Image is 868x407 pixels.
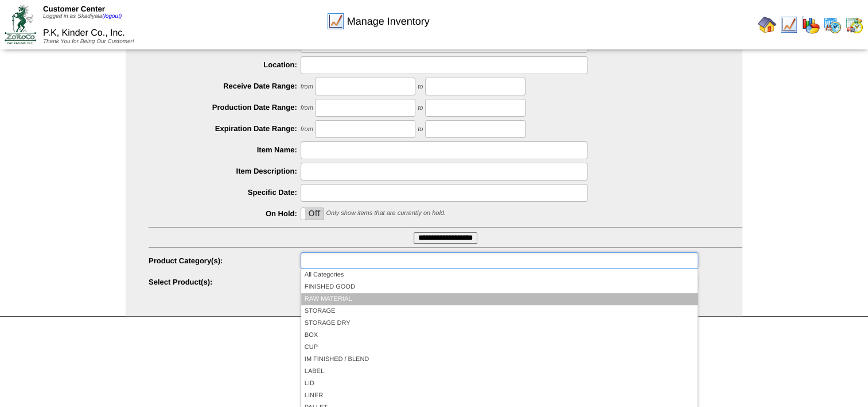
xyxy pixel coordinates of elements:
[149,209,301,218] label: On Hold:
[780,16,798,34] img: line_graph.gif
[43,28,125,38] span: P.K, Kinder Co., Inc.
[301,305,698,317] li: STORAGE
[326,210,445,217] span: Only show items that are currently on hold.
[301,293,698,305] li: RAW MATERIAL
[823,16,842,34] img: calendarprod.gif
[418,126,423,133] span: to
[801,16,820,34] img: graph.gif
[149,124,301,133] label: Expiration Date Range:
[301,390,698,402] li: LINER
[418,83,423,90] span: to
[301,378,698,390] li: LID
[149,256,301,265] label: Product Category(s):
[149,188,301,197] label: Specific Date:
[301,329,698,341] li: BOX
[418,105,423,112] span: to
[149,278,301,286] label: Select Product(s):
[43,39,134,45] span: Thank You for Being Our Customer!
[347,16,430,28] span: Manage Inventory
[301,105,313,112] span: from
[301,208,324,220] label: Off
[758,16,776,34] img: home.gif
[301,208,324,220] div: OnOff
[301,317,698,329] li: STORAGE DRY
[149,167,301,175] label: Item Description:
[845,16,863,34] img: calendarinout.gif
[301,281,698,293] li: FINISHED GOOD
[326,12,345,30] img: line_graph.gif
[43,5,105,13] span: Customer Center
[301,126,313,133] span: from
[149,145,301,154] label: Item Name:
[301,366,698,378] li: LABEL
[301,83,313,90] span: from
[43,13,122,20] span: Logged in as Skadiyala
[301,269,698,281] li: All Categories
[5,5,36,44] img: ZoRoCo_Logo(Green%26Foil)%20jpg.webp
[149,60,301,69] label: Location:
[301,354,698,366] li: IM FINISHED / BLEND
[149,103,301,112] label: Production Date Range:
[149,82,301,90] label: Receive Date Range:
[301,341,698,354] li: CUP
[102,13,122,20] a: (logout)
